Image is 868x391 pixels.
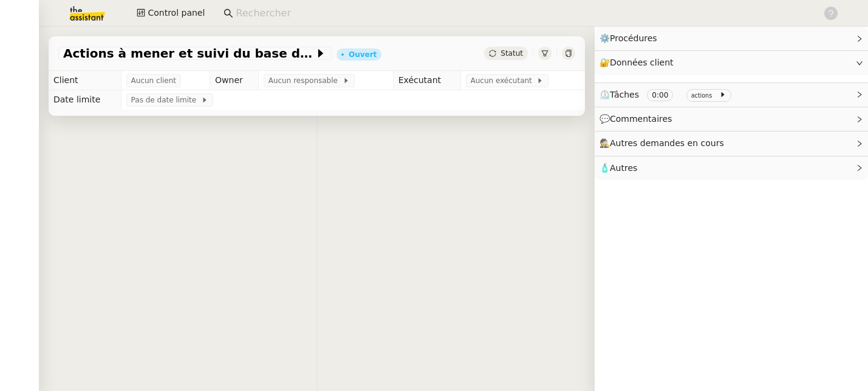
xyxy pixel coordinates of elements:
[610,163,637,173] span: Autres
[148,6,205,20] span: Control panel
[595,27,868,50] div: ⚙️Procédures
[600,32,663,45] span: ⚙️
[610,114,672,124] span: Commentaires
[610,138,724,148] span: Autres demandes en cours
[210,71,259,90] td: Owner
[610,33,657,43] span: Procédures
[610,58,674,67] span: Données client
[501,49,523,58] span: Statut
[600,163,637,173] span: 🧴
[595,107,868,131] div: 💬Commentaires
[691,92,713,99] small: actions
[595,51,868,75] div: 🔐Données client
[131,75,176,87] span: Aucun client
[600,138,730,148] span: 🕵️
[236,5,810,22] input: Rechercher
[129,5,212,22] button: Control panel
[600,90,736,99] span: ⏲️
[268,75,343,87] span: Aucun responsable
[595,83,868,107] div: ⏲️Tâches 0:00 actions
[595,132,868,155] div: 🕵️Autres demandes en cours
[610,90,639,99] span: Tâches
[471,75,537,87] span: Aucun exécutant
[600,56,678,70] span: 🔐
[349,51,377,58] div: Ouvert
[393,71,460,90] td: Exécutant
[647,89,673,101] nz-tag: 0:00
[63,47,315,59] span: Actions à mener et suivi du base du rapport
[49,71,121,90] td: Client
[131,94,201,106] span: Pas de date limite
[595,156,868,180] div: 🧴Autres
[49,90,121,110] td: Date limite
[600,114,677,124] span: 💬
